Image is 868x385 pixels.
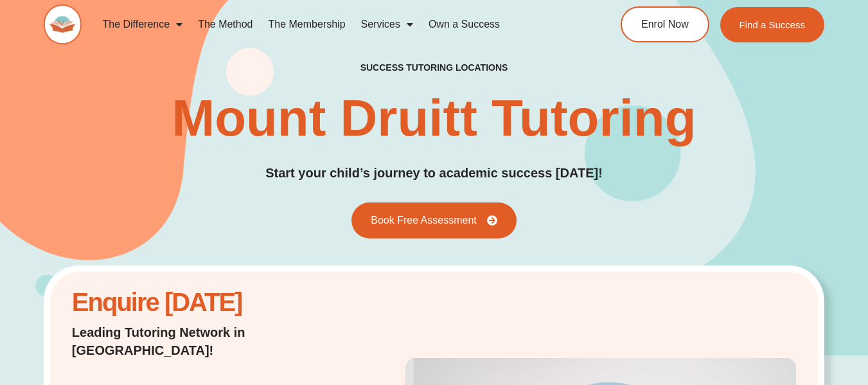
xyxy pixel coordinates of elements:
h1: Mount Druitt Tutoring [172,93,696,144]
nav: Menu [94,10,576,39]
a: The Method [190,10,260,39]
span: Book Free Assessment [371,215,477,226]
h2: Enquire [DATE] [72,294,328,310]
a: Enrol Now [621,6,709,42]
a: The Difference [94,10,190,39]
span: Enrol Now [641,19,689,30]
h2: success tutoring locations [360,62,508,73]
p: Leading Tutoring Network in [GEOGRAPHIC_DATA]! [72,323,328,359]
a: Find a Success [720,7,825,42]
a: Services [353,10,421,39]
span: Find a Success [740,20,806,30]
p: Start your child’s journey to academic success [DATE]! [265,163,603,183]
a: Own a Success [421,10,508,39]
a: The Membership [261,10,353,39]
a: Book Free Assessment [351,202,517,238]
